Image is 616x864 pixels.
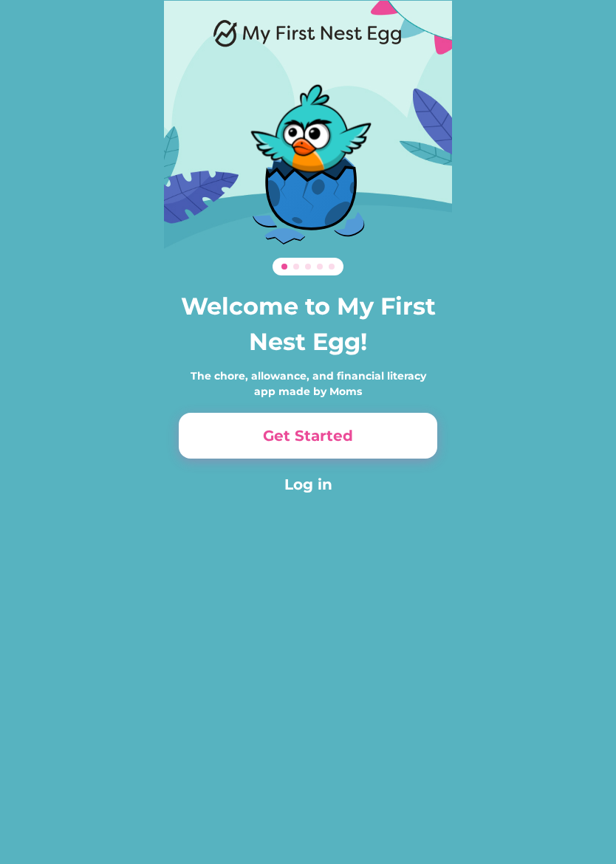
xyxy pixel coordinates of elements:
button: Get Started [179,413,437,459]
div: The chore, allowance, and financial literacy app made by Moms [179,368,437,400]
button: Log in [179,473,437,496]
img: Logo.png [213,18,403,48]
img: Dino.svg [216,61,400,244]
h3: Welcome to My First Nest Egg! [179,289,437,360]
